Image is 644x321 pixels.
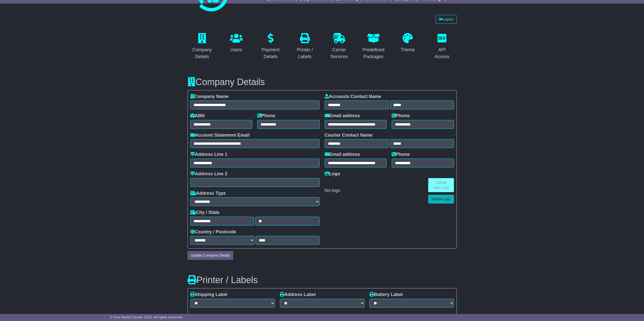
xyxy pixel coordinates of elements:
span: © One World Courier 2025. All rights reserved. [110,315,183,319]
a: Theme [397,31,418,55]
a: Carrier Services [325,31,354,62]
div: Printer / Labels [294,46,316,60]
label: Address Type [190,191,226,196]
label: Phone [392,113,410,119]
label: Email address [325,152,360,157]
label: Address Label [280,292,316,298]
a: Users [227,31,246,55]
a: Upload New Logo [428,178,454,192]
span: No logo [325,188,340,193]
a: API Access [427,31,457,62]
div: Payment Details [259,46,282,60]
label: Battery Label [369,292,403,298]
label: Logo [325,171,340,177]
button: Update Company Details [188,251,234,260]
h3: Company Details [188,77,457,87]
a: Company Details [188,31,217,62]
a: Printer / Labels [290,31,320,62]
a: Predefined Packages [359,31,388,62]
label: Account Statement Email [190,133,250,138]
label: Shipping Label [190,292,227,298]
a: Logout [436,15,457,24]
label: Country / Postcode [190,229,236,235]
div: Company Details [191,46,214,60]
h3: Printer / Labels [188,275,457,285]
label: ABN [190,113,205,119]
label: Company Name [190,94,229,100]
label: City / State [190,210,220,215]
label: Accounts Contact Name [325,94,381,100]
a: Payment Details [256,31,285,62]
div: Predefined Packages [362,46,385,60]
label: Email address [325,113,360,119]
div: Theme [401,46,415,53]
div: API Access [431,46,453,60]
div: Carrier Services [328,46,351,60]
label: Courier Contact Name [325,133,373,138]
label: Phone [257,113,275,119]
div: Users [230,46,243,53]
label: Address Line 2 [190,171,227,177]
label: Phone [392,152,410,157]
label: Address Line 1 [190,152,227,157]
